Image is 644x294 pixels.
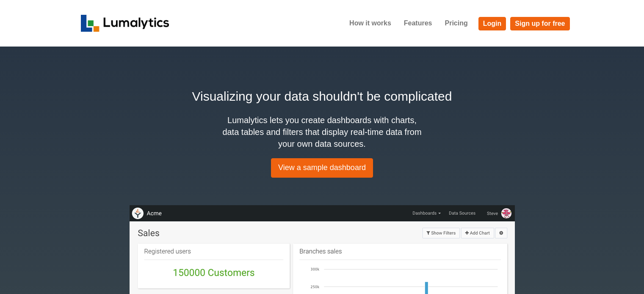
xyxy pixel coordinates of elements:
a: Features [398,13,439,34]
a: Sign up for free [510,17,569,30]
a: Login [478,17,506,30]
a: Pricing [438,13,474,34]
h4: Lumalytics lets you create dashboards with charts, data tables and filters that display real-time... [221,114,424,150]
a: View a sample dashboard [271,158,373,178]
h2: Visualizing your data shouldn't be complicated [81,87,564,106]
a: How it works [343,13,398,34]
img: logo_v2-f34f87db3d4d9f5311d6c47995059ad6168825a3e1eb260e01c8041e89355404.png [81,15,169,32]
